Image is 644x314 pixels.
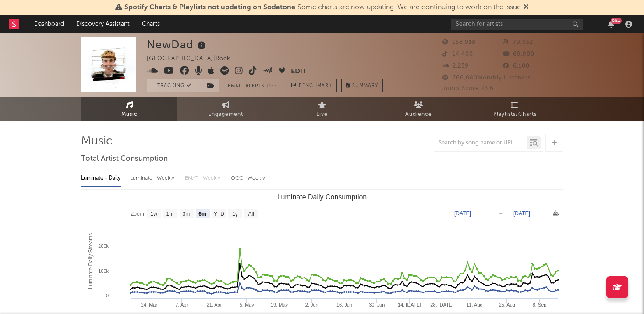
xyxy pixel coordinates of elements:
[352,83,378,88] span: Summary
[454,210,471,217] text: [DATE]
[503,51,534,57] span: 69,900
[398,302,421,307] text: 14. [DATE]
[232,211,238,217] text: 1y
[533,302,547,307] text: 8. Sep
[223,79,282,92] button: Email AlertsOff
[175,302,188,307] text: 7. Apr
[608,21,614,28] button: 99+
[130,171,176,186] div: Luminate - Weekly
[451,19,583,30] input: Search for artists
[98,243,109,249] text: 200k
[369,302,385,307] text: 30. Jun
[151,211,158,217] text: 1w
[499,210,504,217] text: →
[267,84,277,89] em: Off
[124,4,295,11] span: Spotify Charts & Playlists not updating on Sodatone
[611,18,622,24] div: 99 +
[299,81,332,91] span: Benchmark
[106,293,109,298] text: 0
[81,171,121,186] div: Luminate - Daily
[231,171,266,186] div: OCC - Weekly
[466,302,482,307] text: 11. Aug
[240,302,255,307] text: 5. May
[208,109,243,120] span: Engagement
[147,54,241,64] div: [GEOGRAPHIC_DATA] | Rock
[287,79,337,92] a: Benchmark
[124,4,521,11] span: : Some charts are now updating. We are continuing to work on the issue
[70,15,136,33] a: Discovery Assistant
[434,140,527,147] input: Search by song name or URL
[442,86,494,91] span: Jump Score: 73.6
[291,66,307,77] button: Edit
[98,268,109,274] text: 100k
[198,211,206,217] text: 6m
[493,109,537,120] span: Playlists/Charts
[336,302,352,307] text: 16. Jun
[271,302,288,307] text: 19. May
[81,97,177,121] a: Music
[442,63,469,69] span: 2,259
[177,97,274,121] a: Engagement
[166,211,174,217] text: 1m
[503,63,530,69] span: 6,100
[405,109,432,120] span: Audience
[121,109,138,120] span: Music
[88,233,94,289] text: Luminate Daily Streams
[503,40,533,45] span: 79,052
[207,302,222,307] text: 21. Apr
[305,302,318,307] text: 2. Jun
[524,4,529,11] span: Dismiss
[341,79,383,92] button: Summary
[277,193,367,201] text: Luminate Daily Consumption
[274,97,370,121] a: Live
[147,37,208,52] div: NewDad
[442,75,531,81] span: 766,080 Monthly Listeners
[513,210,530,217] text: [DATE]
[81,154,168,164] span: Total Artist Consumption
[370,97,467,121] a: Audience
[183,211,190,217] text: 3m
[442,40,476,45] span: 158,918
[430,302,453,307] text: 28. [DATE]
[141,302,158,307] text: 24. Mar
[131,211,144,217] text: Zoom
[248,211,254,217] text: All
[28,15,70,33] a: Dashboard
[147,79,202,92] button: Tracking
[136,15,166,33] a: Charts
[214,211,224,217] text: YTD
[316,109,328,120] span: Live
[467,97,563,121] a: Playlists/Charts
[442,51,473,57] span: 14,400
[499,302,515,307] text: 25. Aug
